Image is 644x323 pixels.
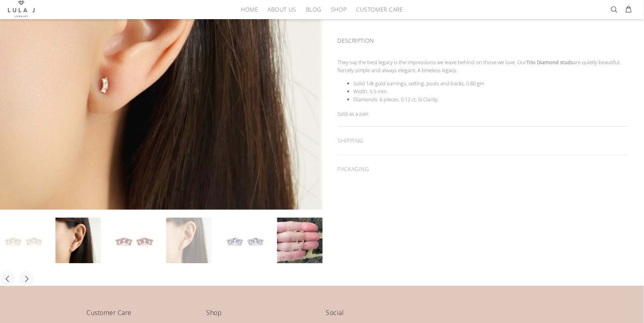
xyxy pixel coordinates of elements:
[338,127,629,155] div: SHIPPING
[527,59,573,66] strong: Trio Diamond studs
[351,3,403,16] a: CUSTOMER CARE
[301,3,326,16] a: BLOG
[354,95,629,103] li: Diamonds: 6 pieces, 0.12 ct, SI Clarity.
[268,6,296,12] span: ABOUT US
[306,6,321,12] span: BLOG
[354,87,629,95] li: Width: 5.5 mm
[326,3,351,16] a: SHOP
[241,6,258,12] span: HOME
[338,27,629,52] div: DESCRIPTION
[354,79,629,87] li: Solid 14k gold earrings, setting, posts and backs, 0.80 gm
[19,271,34,286] button: Next
[331,6,347,12] span: SHOP
[338,58,629,74] p: They say the best legacy is the impressions we leave behind on those we love. Our are quietly bea...
[356,6,403,12] span: CUSTOMER CARE
[338,110,629,118] p: Sold as a pair.
[236,3,263,16] a: HOME
[263,3,301,16] a: ABOUT US
[338,155,629,183] div: PACKAGING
